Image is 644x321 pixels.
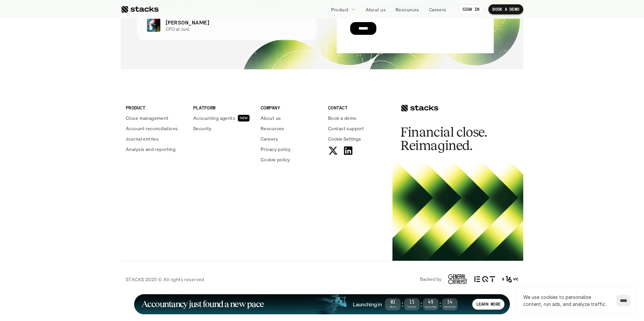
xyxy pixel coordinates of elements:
[261,135,320,142] a: Careers
[193,125,253,132] a: Security
[366,6,386,13] p: About us
[385,306,400,308] span: Days
[126,125,178,132] p: Account reconciliations
[459,4,484,14] a: SIGN IN
[328,135,361,142] span: Cookie Settings
[261,146,320,153] a: Privacy policy
[385,301,400,304] span: 02
[328,125,364,132] p: Contact support
[404,306,420,308] span: Hours
[126,135,159,142] p: Journal entries
[492,7,519,12] p: BOOK A DEMO
[126,276,204,283] p: STACKS 2025 © All rights reserved
[166,26,301,32] p: CFO at Juni
[488,4,523,14] a: BOOK A DEMO
[328,114,357,122] p: Book a demo
[404,301,420,304] span: 15
[79,155,109,160] a: Privacy Policy
[425,3,450,15] a: Careers
[261,125,284,132] p: Resources
[126,135,185,142] a: Journal entries
[261,114,281,122] p: About us
[395,6,419,13] p: Resources
[261,156,290,163] p: Cookie policy
[328,125,387,132] a: Contact support
[331,6,349,13] p: Product
[362,3,390,15] a: About us
[442,306,458,308] span: Seconds
[193,104,253,111] p: PLATFORM
[261,135,278,142] p: Careers
[523,294,610,308] p: We use cookies to personalize content, run ads, and analyze traffic.
[328,135,361,142] button: Cookie Trigger
[142,300,264,308] h1: Accountancy just found a new pace
[126,146,185,153] a: Analysis and reporting
[420,276,441,282] p: Backed by
[126,125,185,132] a: Account reconciliations
[400,126,501,152] h2: Financial close. Reimagined.
[261,156,320,163] a: Cookie policy
[438,300,442,308] strong: :
[420,300,423,308] strong: :
[353,301,382,308] h4: Launching in
[126,114,185,122] a: Close management
[400,300,404,308] strong: :
[423,306,438,308] span: Minutes
[423,301,438,304] span: 49
[166,18,209,26] p: [PERSON_NAME]
[328,104,387,111] p: CONTACT
[134,294,510,314] a: Accountancy just found a new paceLaunching in02Days:15Hours:49Minutes:54SecondsLEARN MORE
[261,104,320,111] p: COMPANY
[261,114,320,122] a: About us
[429,6,446,13] p: Careers
[126,146,175,153] p: Analysis and reporting
[328,114,387,122] a: Book a demo
[126,114,169,122] p: Close management
[391,3,423,15] a: Resources
[193,125,211,132] p: Security
[463,7,480,12] p: SIGN IN
[126,104,185,111] p: PRODUCT
[261,125,320,132] a: Resources
[193,114,253,122] a: Accounting agentsNEW
[261,146,291,153] p: Privacy policy
[476,302,500,307] p: LEARN MORE
[442,301,458,304] span: 54
[193,114,235,122] p: Accounting agents
[240,116,248,120] h2: NEW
